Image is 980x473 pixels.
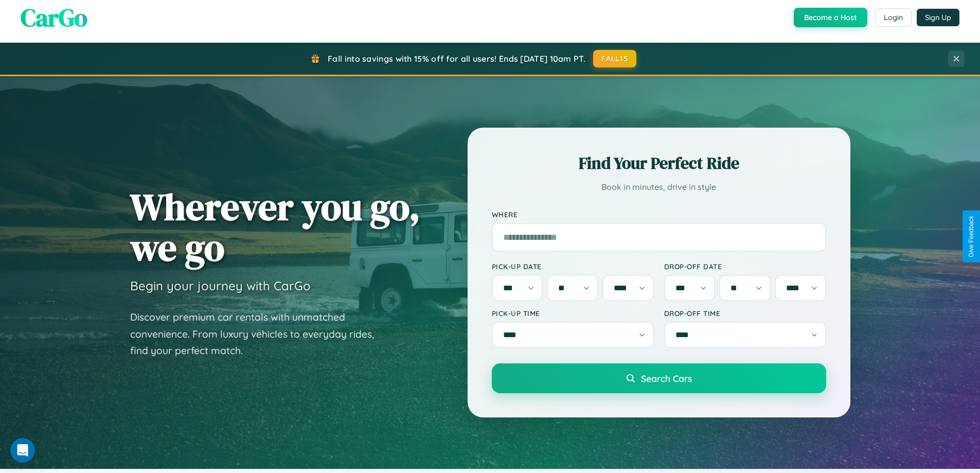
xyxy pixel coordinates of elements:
button: Sign Up [917,9,959,26]
label: Drop-off Time [664,309,826,318]
label: Where [492,210,826,219]
div: Give Feedback [968,216,975,257]
iframe: Intercom live chat [10,438,35,463]
button: Search Cars [492,363,826,393]
span: Search Cars [641,373,692,384]
button: Login [875,8,912,27]
span: Fall into savings with 15% off for all users! Ends [DATE] 10am PT. [328,54,585,64]
h3: Begin your journey with CarGo [130,278,311,293]
h2: Find Your Perfect Ride [492,152,826,174]
button: FALL15 [593,50,636,67]
label: Pick-up Time [492,309,654,318]
p: Book in minutes, drive in style [492,180,826,195]
h1: Wherever you go, we go [130,186,420,268]
p: Discover premium car rentals with unmatched convenience. From luxury vehicles to everyday rides, ... [130,309,387,359]
button: Become a Host [794,8,867,27]
span: CarGo [21,1,87,34]
label: Drop-off Date [664,262,826,271]
label: Pick-up Date [492,262,654,271]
